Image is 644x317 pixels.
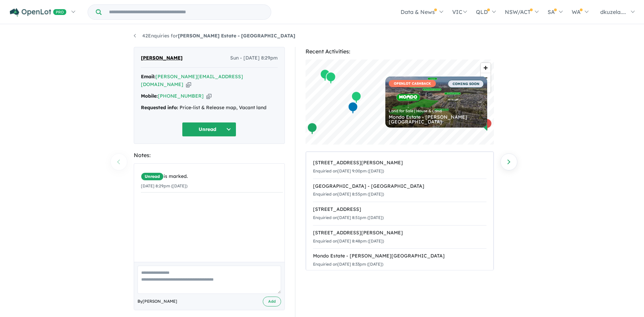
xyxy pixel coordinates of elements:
small: Enquiried on [DATE] 8:51pm ([DATE]) [313,215,384,220]
div: Map marker [320,69,330,82]
small: Enquiried on [DATE] 9:00pm ([DATE]) [313,168,384,173]
div: Map marker [351,91,361,104]
small: Enquiried on [DATE] 8:33pm ([DATE]) [313,262,383,267]
strong: [PERSON_NAME] Estate - [GEOGRAPHIC_DATA] [178,33,295,39]
span: Sun - [DATE] 8:29pm [230,54,278,62]
div: Price-list & Release map, Vacant land [141,104,278,112]
span: [PERSON_NAME] [141,54,183,62]
div: Recent Activities: [306,47,494,56]
a: OPENLOT CASHBACK COMING SOON Land for Sale | House & Land Mondo Estate - [PERSON_NAME][GEOGRAPHIC... [385,77,487,128]
small: Enquiried on [DATE] 8:48pm ([DATE]) [313,238,384,244]
a: Mondo Estate - [PERSON_NAME][GEOGRAPHIC_DATA]Enquiried on[DATE] 8:33pm ([DATE]) [313,248,486,272]
div: [STREET_ADDRESS][PERSON_NAME] [313,159,486,167]
button: Add [263,297,281,306]
div: Land for Sale | House & Land [389,109,484,113]
div: [GEOGRAPHIC_DATA] - [GEOGRAPHIC_DATA] [313,182,486,190]
button: Zoom out [481,73,491,83]
div: Mondo Estate - [PERSON_NAME][GEOGRAPHIC_DATA] [389,115,484,124]
div: [STREET_ADDRESS] [313,205,486,214]
div: is marked. [141,172,283,181]
div: Notes: [134,151,285,160]
span: Unread [141,172,164,181]
span: OPENLOT CASHBACK [389,80,436,87]
div: Map marker [348,102,358,114]
button: Unread [182,122,236,137]
small: [DATE] 8:29pm ([DATE]) [141,183,187,188]
img: Openlot PRO Logo White [10,8,67,17]
div: Map marker [482,118,492,131]
div: [STREET_ADDRESS][PERSON_NAME] [313,229,486,237]
strong: Requested info: [141,104,178,111]
input: Try estate name, suburb, builder or developer [103,5,270,19]
div: Map marker [307,122,317,135]
strong: Email: [141,73,155,80]
a: [GEOGRAPHIC_DATA] - [GEOGRAPHIC_DATA]Enquiried on[DATE] 8:55pm ([DATE]) [313,179,486,202]
strong: Mobile: [141,93,158,99]
button: Zoom in [481,63,491,73]
span: Zoom out [481,73,491,83]
a: [STREET_ADDRESS]Enquiried on[DATE] 8:51pm ([DATE]) [313,202,486,226]
button: Copy [206,93,211,100]
a: [STREET_ADDRESS][PERSON_NAME]Enquiried on[DATE] 9:00pm ([DATE]) [313,155,486,179]
div: Mondo Estate - [PERSON_NAME][GEOGRAPHIC_DATA] [313,252,486,260]
small: Enquiried on [DATE] 8:55pm ([DATE]) [313,191,384,197]
button: Copy [186,81,191,88]
a: [STREET_ADDRESS][PERSON_NAME]Enquiried on[DATE] 8:48pm ([DATE]) [313,225,486,249]
span: COMING SOON [448,80,484,88]
span: dkuzela.... [600,9,626,15]
a: 42Enquiries for[PERSON_NAME] Estate - [GEOGRAPHIC_DATA] [134,33,295,39]
span: By [PERSON_NAME] [137,298,177,305]
div: Map marker [326,72,336,84]
a: [PHONE_NUMBER] [158,93,204,99]
canvas: Map [306,60,494,145]
nav: breadcrumb [134,32,511,40]
a: [PERSON_NAME][EMAIL_ADDRESS][DOMAIN_NAME] [141,73,243,88]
